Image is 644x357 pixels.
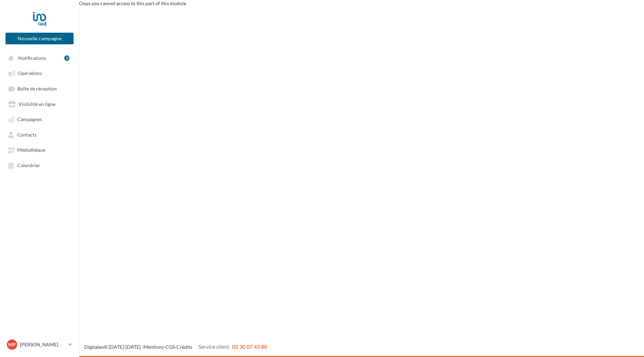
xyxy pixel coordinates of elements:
[4,52,72,64] button: Notifications 3
[84,344,267,350] span: © [DATE]-[DATE] - - -
[4,159,75,171] a: Calendrier
[19,101,55,107] span: Visibilité en ligne
[176,344,192,350] a: Crédits
[17,162,40,168] span: Calendrier
[79,0,186,6] span: Oops you cannot access to this part of this module
[8,341,16,348] span: MP
[18,55,46,61] span: Notifications
[17,147,45,153] span: Médiathèque
[4,67,75,79] a: Opérations
[4,82,75,95] a: Boîte de réception
[64,55,69,61] div: 3
[165,344,175,350] a: CGS
[18,86,57,91] span: Boîte de réception
[18,71,42,76] span: Opérations
[4,143,75,156] a: Médiathèque
[143,344,164,350] a: Mentions
[17,132,36,138] span: Contacts
[17,117,42,122] span: Campagnes
[4,128,75,141] a: Contacts
[232,343,267,350] span: 02 30 07 43 80
[6,33,74,44] button: Nouvelle campagne
[20,341,66,348] p: [PERSON_NAME]
[4,113,75,125] a: Campagnes
[198,343,229,350] span: Service client
[4,98,75,110] a: Visibilité en ligne
[84,344,104,350] a: Digitaleo
[6,338,74,351] a: MP [PERSON_NAME]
